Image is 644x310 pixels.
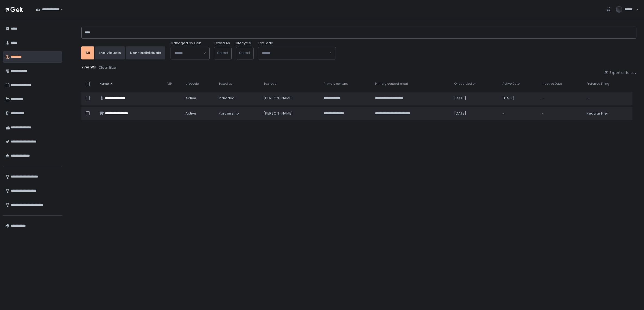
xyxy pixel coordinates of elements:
div: - [502,111,536,116]
button: Clear filter [98,65,117,70]
div: Search for option [33,4,63,15]
span: Active Date [502,82,520,86]
span: active [185,96,196,101]
div: - [542,96,580,101]
div: [DATE] [454,111,496,116]
button: Export all to csv [604,70,636,75]
span: Taxed as [219,82,233,86]
span: Tax lead [264,82,277,86]
div: All [85,50,90,55]
span: Lifecycle [185,82,199,86]
span: Onboarded on [454,82,476,86]
span: VIP [167,82,172,86]
span: Primary contact [324,82,348,86]
div: Regular Filer [587,111,629,116]
button: All [81,46,94,59]
div: [DATE] [502,96,536,101]
span: Select [217,50,228,55]
button: Non-Individuals [126,46,165,59]
div: Individuals [99,50,121,55]
div: - [542,111,580,116]
span: Tax Lead [258,41,273,46]
span: Primary contact email [375,82,409,86]
label: Taxed As [214,41,230,46]
button: Individuals [95,46,125,59]
span: Managed by Gelt [171,41,201,46]
div: - [587,96,629,101]
input: Search for option [262,50,329,56]
input: Search for option [60,7,60,12]
div: Individual [219,96,257,101]
div: Search for option [258,47,336,59]
span: Preferred Filing [587,82,609,86]
div: [PERSON_NAME] [264,96,317,101]
span: Name [100,82,109,86]
div: [PERSON_NAME] [264,111,317,116]
div: 2 results [81,65,636,70]
div: [DATE] [454,96,496,101]
input: Search for option [175,50,203,56]
div: Non-Individuals [130,50,161,55]
span: active [185,111,196,116]
label: Lifecycle [236,41,251,46]
div: Search for option [171,47,209,59]
span: Select [239,50,250,55]
span: Inactive Date [542,82,562,86]
div: Partnership [219,111,257,116]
